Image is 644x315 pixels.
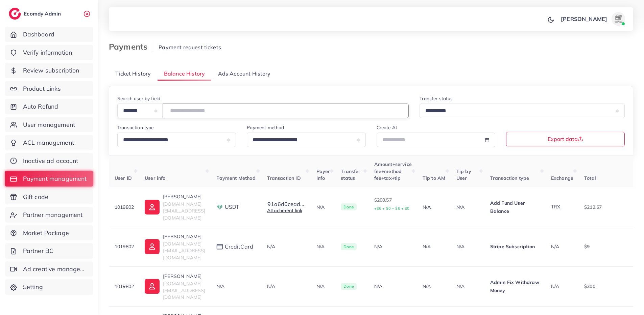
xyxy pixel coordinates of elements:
span: N/A [551,244,559,250]
span: Ads Account History [218,70,271,78]
span: N/A [551,283,559,289]
label: Transaction type [117,124,154,131]
a: Review subscription [5,63,93,78]
span: Dashboard [23,30,54,39]
span: creditCard [225,243,254,251]
span: N/A [267,244,275,250]
span: Tip by User [456,168,471,181]
p: N/A [316,282,330,290]
span: Ticket History [115,70,151,78]
span: Amount+service fee+method fee+tax+tip [374,161,412,181]
span: Done [341,243,357,251]
a: Payment management [5,171,93,187]
p: $200.57 [374,196,412,212]
p: N/A [423,242,446,251]
p: N/A [456,242,479,251]
p: Stripe Subscription [490,242,540,251]
p: N/A [316,203,330,211]
h3: Payments [109,42,153,52]
span: ACL management [23,138,74,147]
button: 91a6d0cead... [267,201,305,207]
label: Payment method [247,124,284,131]
span: Transaction type [490,175,529,181]
img: ic-user-info.36bf1079.svg [145,279,160,294]
a: Auto Refund [5,99,93,114]
a: Partner BC [5,243,93,259]
p: Add Fund User Balance [490,199,540,215]
span: Total [584,175,596,181]
small: +$6 + $0 + $6 + $0 [374,206,410,211]
span: Market Package [23,229,69,237]
span: Transaction ID [267,175,301,181]
a: Market Package [5,225,93,241]
a: Attachment link [267,207,302,213]
a: User management [5,117,93,133]
img: ic-user-info.36bf1079.svg [145,200,160,214]
a: Partner management [5,207,93,223]
span: Tip to AM [423,175,445,181]
p: 1019802 [115,282,134,290]
a: Inactive ad account [5,153,93,169]
span: [DOMAIN_NAME][EMAIL_ADDRESS][DOMAIN_NAME] [163,241,205,261]
span: Review subscription [23,66,79,75]
a: Setting [5,279,93,295]
p: 1019802 [115,203,134,211]
span: Payment Method [216,175,256,181]
span: User info [145,175,165,181]
p: [PERSON_NAME] [163,232,205,240]
span: Done [341,203,357,211]
img: avatar [612,12,625,26]
span: Export data [548,136,583,142]
p: N/A [316,242,330,251]
div: N/A [374,243,412,250]
span: Payment management [23,174,87,183]
a: Verify information [5,45,93,60]
img: ic-user-info.36bf1079.svg [145,239,160,254]
span: Gift code [23,193,48,201]
p: 1019802 [115,242,134,251]
button: Export data [506,132,625,146]
span: Payer Info [316,168,330,181]
span: Payment request tickets [159,44,221,51]
img: payment [216,204,223,210]
p: N/A [423,282,446,290]
label: Search user by field [117,95,160,102]
p: N/A [423,203,446,211]
span: User management [23,120,75,129]
span: [DOMAIN_NAME][EMAIL_ADDRESS][DOMAIN_NAME] [163,281,205,300]
div: N/A [216,283,256,290]
img: logo [9,8,21,20]
span: Transfer status [341,168,360,181]
a: Ad creative management [5,261,93,277]
label: Transfer status [420,95,453,102]
a: Product Links [5,81,93,96]
p: [PERSON_NAME] [163,193,205,201]
img: payment [216,244,223,250]
p: N/A [456,203,479,211]
p: [PERSON_NAME] [561,15,607,23]
span: $200 [584,283,595,289]
span: Setting [23,283,43,291]
span: Product Links [23,84,61,93]
a: ACL management [5,135,93,150]
span: USDT [225,203,240,211]
p: Admin Fix Withdraw Money [490,278,540,294]
span: Inactive ad account [23,156,78,165]
a: logoEcomdy Admin [9,8,63,20]
span: Auto Refund [23,102,58,111]
span: Ad creative management [23,265,88,274]
span: Verify information [23,48,72,57]
span: $9 [584,244,590,250]
span: Done [341,283,357,290]
p: N/A [456,282,479,290]
div: TRX [551,203,573,210]
span: Partner BC [23,247,54,255]
p: $212.57 [584,203,634,211]
label: Create At [377,124,397,131]
a: [PERSON_NAME]avatar [557,12,628,26]
span: Partner management [23,210,83,219]
span: User ID [115,175,132,181]
span: [DOMAIN_NAME][EMAIL_ADDRESS][DOMAIN_NAME] [163,201,205,221]
span: Balance History [164,70,205,78]
span: Exchange [551,175,573,181]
